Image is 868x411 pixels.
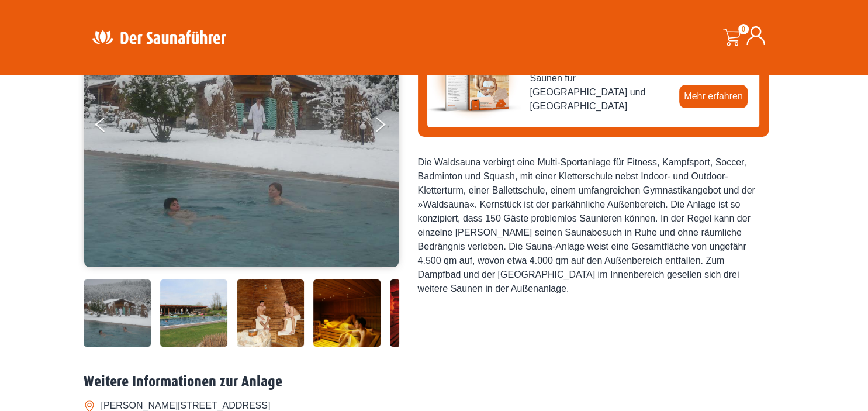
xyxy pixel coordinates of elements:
a: Mehr erfahren [679,85,748,108]
button: Previous [95,112,125,141]
button: Next [374,112,403,141]
div: Die Waldsauna verbirgt eine Multi-Sportanlage für Fitness, Kampfsport, Soccer, Badminton und Squa... [418,156,769,296]
img: der-saunafuehrer-2025-sued.jpg [427,30,521,123]
span: Saunaführer Süd 2025/2026 - mit mehr als 60 der beliebtesten Saunen für [GEOGRAPHIC_DATA] und [GE... [530,43,670,113]
span: 0 [738,24,749,34]
h2: Weitere Informationen zur Anlage [84,373,785,391]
